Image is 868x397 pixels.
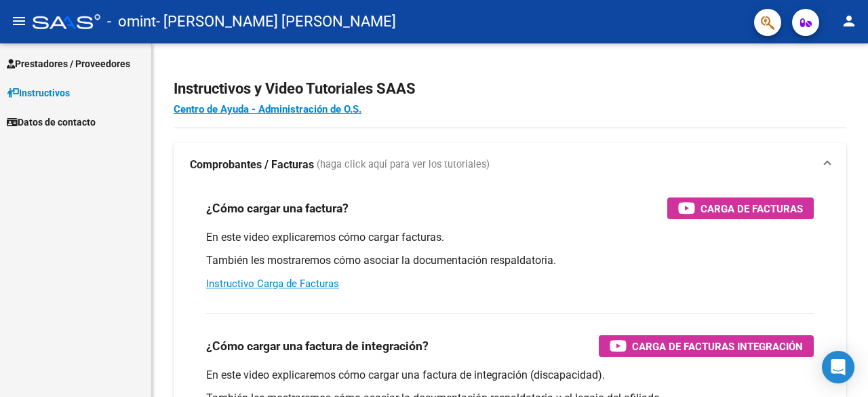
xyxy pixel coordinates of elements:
button: Carga de Facturas Integración [599,335,814,357]
span: Prestadores / Proveedores [7,56,130,71]
div: Open Intercom Messenger [822,351,854,383]
h3: ¿Cómo cargar una factura? [206,199,349,218]
span: - [PERSON_NAME] [PERSON_NAME] [156,7,396,37]
span: Datos de contacto [7,115,96,130]
h2: Instructivos y Video Tutoriales SAAS [174,76,846,102]
span: - omint [107,7,156,37]
strong: Comprobantes / Facturas [190,157,314,172]
p: En este video explicaremos cómo cargar facturas. [206,230,814,245]
span: (haga click aquí para ver los tutoriales) [317,157,490,172]
mat-icon: menu [11,13,27,29]
a: Instructivo Carga de Facturas [206,278,339,290]
h3: ¿Cómo cargar una factura de integración? [206,337,429,356]
span: Carga de Facturas Integración [632,338,803,355]
button: Carga de Facturas [667,197,814,219]
span: Instructivos [7,86,70,100]
mat-icon: person [841,13,857,29]
a: Centro de Ayuda - Administración de O.S. [174,103,361,115]
p: En este video explicaremos cómo cargar una factura de integración (discapacidad). [206,368,814,383]
p: También les mostraremos cómo asociar la documentación respaldatoria. [206,253,814,268]
mat-expansion-panel-header: Comprobantes / Facturas (haga click aquí para ver los tutoriales) [174,143,846,187]
span: Carga de Facturas [701,200,803,217]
